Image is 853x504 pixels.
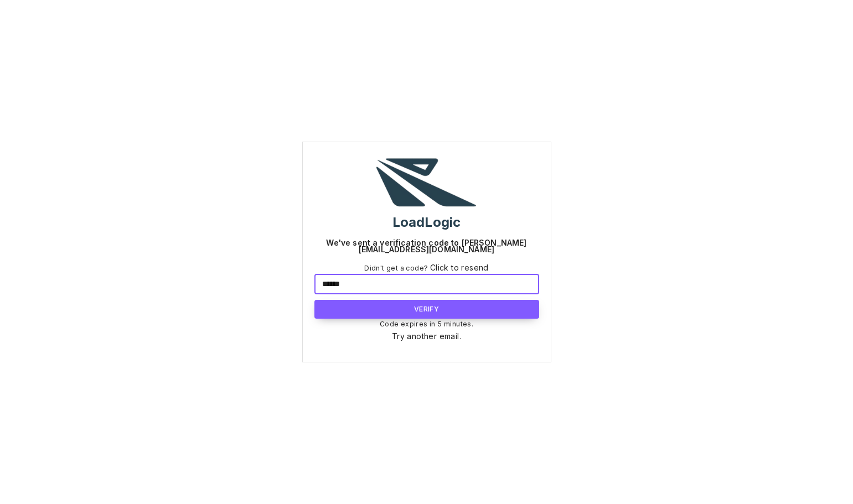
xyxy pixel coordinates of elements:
[364,261,489,274] span: Didn't get a code?
[380,319,473,330] span: Code expires in 5 minutes.
[392,217,461,228] div: LoadLogic
[430,263,489,272] a: Click to resend
[371,154,482,210] img: LoadLogic logo
[392,331,461,341] a: Try another email.
[314,240,539,252] h6: We've sent a verification code to [PERSON_NAME][EMAIL_ADDRESS][DOMAIN_NAME]
[314,300,539,318] button: Verify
